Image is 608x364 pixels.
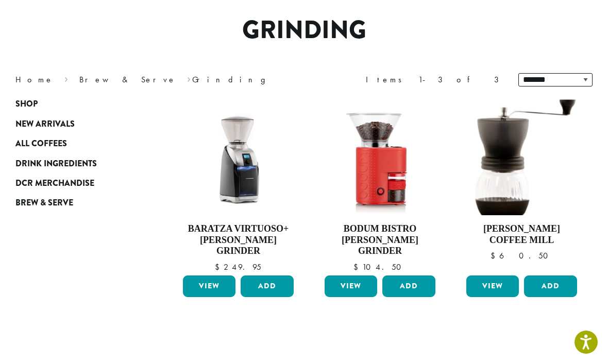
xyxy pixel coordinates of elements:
a: New Arrivals [15,114,137,134]
div: Items 1-3 of 3 [366,74,503,86]
span: New Arrivals [15,118,75,131]
a: View [183,275,235,297]
bdi: 104.50 [353,262,406,272]
bdi: 249.95 [215,262,261,272]
span: › [187,70,191,86]
span: › [64,70,68,86]
a: DCR Merchandise [15,174,137,193]
a: View [325,275,377,297]
a: View [466,275,519,297]
a: Home [15,74,54,85]
a: Brew & Serve [15,193,137,213]
h1: Grinding [8,15,600,45]
span: Brew & Serve [15,197,73,210]
img: B_10903-04.jpg [331,99,429,215]
h4: Bodum Bistro [PERSON_NAME] Grinder [322,223,438,257]
span: DCR Merchandise [15,177,94,190]
nav: Breadcrumb [15,74,289,86]
img: 587-Virtuoso-Black-02-Quarter-Left-On-White-scaled.jpg [180,99,296,215]
h4: Baratza Virtuoso+ [PERSON_NAME] Grinder [180,223,296,257]
a: Baratza Virtuoso+ [PERSON_NAME] Grinder $249.95 [180,99,296,271]
a: Brew & Serve [79,74,176,85]
button: Add [241,275,293,297]
span: $ [491,250,499,261]
span: $ [353,262,362,272]
bdi: 60.50 [491,250,553,261]
span: $ [215,262,224,272]
h4: [PERSON_NAME] Coffee Mill [464,223,580,246]
a: [PERSON_NAME] Coffee Mill $60.50 [464,99,580,271]
img: Hario-Coffee-Mill-1-300x300.jpg [464,99,580,215]
button: Add [524,275,577,297]
span: All Coffees [15,137,67,150]
a: Bodum Bistro [PERSON_NAME] Grinder $104.50 [322,99,438,271]
span: Shop [15,98,38,111]
span: Drink Ingredients [15,158,97,170]
a: Drink Ingredients [15,153,137,173]
button: Add [382,275,435,297]
a: All Coffees [15,134,137,153]
a: Shop [15,94,137,114]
